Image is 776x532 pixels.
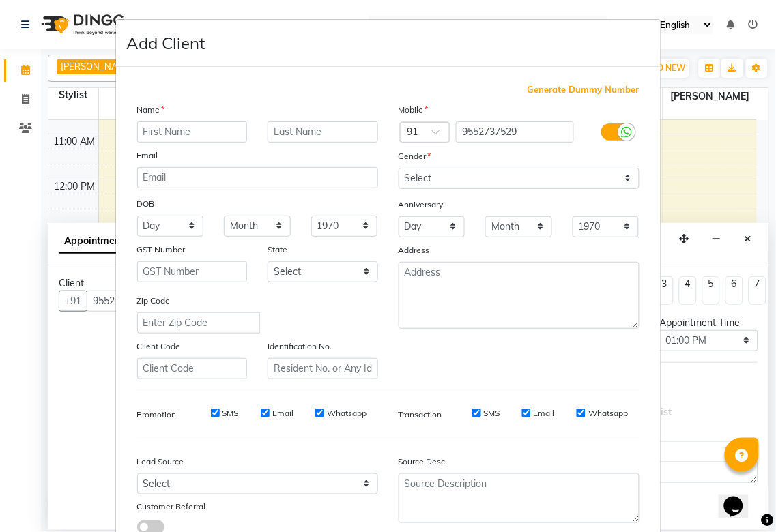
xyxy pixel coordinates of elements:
[137,501,206,514] label: Customer Referral
[137,121,248,143] input: First Name
[137,261,248,282] input: GST Number
[399,456,446,468] label: Source Desc
[399,409,442,421] label: Transaction
[268,358,378,379] input: Resident No. or Any Id
[137,409,177,421] label: Promotion
[588,407,628,419] label: Whatsapp
[268,243,287,256] label: State
[222,407,239,419] label: SMS
[137,149,158,162] label: Email
[137,167,378,188] input: Email
[399,244,430,256] label: Address
[137,312,260,334] input: Enter Zip Code
[399,150,431,162] label: Gender
[456,121,574,143] input: Mobile
[137,243,186,256] label: GST Number
[268,121,378,143] input: Last Name
[268,340,332,353] label: Identification No.
[272,407,293,419] label: Email
[534,407,555,419] label: Email
[484,407,500,419] label: SMS
[137,295,171,307] label: Zip Code
[137,340,181,353] label: Client Code
[528,83,640,97] span: Generate Dummy Number
[127,31,205,55] h4: Add Client
[137,198,155,210] label: DOB
[399,104,429,116] label: Mobile
[327,407,367,419] label: Whatsapp
[137,358,248,379] input: Client Code
[399,198,444,211] label: Anniversary
[137,104,165,116] label: Name
[137,456,184,468] label: Lead Source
